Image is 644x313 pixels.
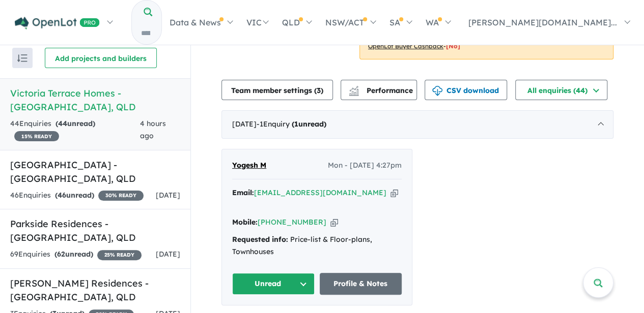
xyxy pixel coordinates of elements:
strong: ( unread) [55,119,95,128]
h5: [PERSON_NAME] Residences - [GEOGRAPHIC_DATA] , QLD [10,276,180,304]
span: [PERSON_NAME][DOMAIN_NAME]... [468,17,617,27]
img: Openlot PRO Logo White [15,17,100,29]
button: Copy [390,187,398,198]
img: download icon [432,86,442,96]
button: Add projects and builders [45,48,157,68]
h5: Parkside Residences - [GEOGRAPHIC_DATA] , QLD [10,217,180,244]
span: 4 hours ago [140,119,166,140]
strong: ( unread) [55,191,94,200]
strong: Email: [232,188,254,197]
span: 25 % READY [97,250,142,260]
span: [DATE] [156,249,180,259]
img: bar-chart.svg [349,89,359,96]
strong: ( unread) [292,119,326,129]
img: line-chart.svg [349,86,358,91]
span: - 1 Enquir y [257,119,326,129]
a: Yogesh M [232,160,266,172]
a: QLD [275,5,318,40]
button: CSV download [425,80,507,100]
a: [EMAIL_ADDRESS][DOMAIN_NAME] [254,188,386,197]
strong: ( unread) [54,249,93,259]
span: 44 [58,119,67,128]
div: 46 Enquir ies [10,190,144,202]
span: 1 [294,119,298,129]
h5: [GEOGRAPHIC_DATA] - [GEOGRAPHIC_DATA] , QLD [10,158,180,185]
span: [No] [446,42,460,50]
input: Try estate name, suburb, builder or developer [132,22,159,44]
span: 3 [317,86,321,95]
div: Price-list & Floor-plans, Townhouses [232,234,402,258]
img: sort.svg [17,54,27,62]
h5: Victoria Terrace Homes - [GEOGRAPHIC_DATA] , QLD [10,86,180,114]
span: 46 [58,191,66,200]
span: [DATE] [156,191,180,200]
a: VIC [239,5,275,40]
a: [PHONE_NUMBER] [258,217,326,227]
button: Unread [232,273,315,295]
span: 62 [57,249,65,259]
u: OpenLot Buyer Cashback [368,42,443,50]
button: Performance [341,80,417,100]
button: Team member settings (3) [221,80,333,100]
span: Yogesh M [232,161,266,170]
a: Profile & Notes [320,273,402,295]
div: 44 Enquir ies [10,118,140,142]
a: NSW/ACT [318,5,382,40]
strong: Mobile: [232,217,258,227]
div: 69 Enquir ies [10,248,142,261]
span: Performance [350,86,413,95]
a: SA [382,5,418,40]
button: Copy [330,217,338,228]
span: Mon - [DATE] 4:27pm [328,160,402,172]
span: 15 % READY [14,131,59,141]
a: WA [418,5,457,40]
a: Data & News [162,5,239,40]
a: [PERSON_NAME][DOMAIN_NAME]... [457,5,636,40]
div: [DATE] [221,110,613,139]
span: 30 % READY [98,191,144,201]
strong: Requested info: [232,235,288,244]
button: All enquiries (44) [515,80,607,100]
